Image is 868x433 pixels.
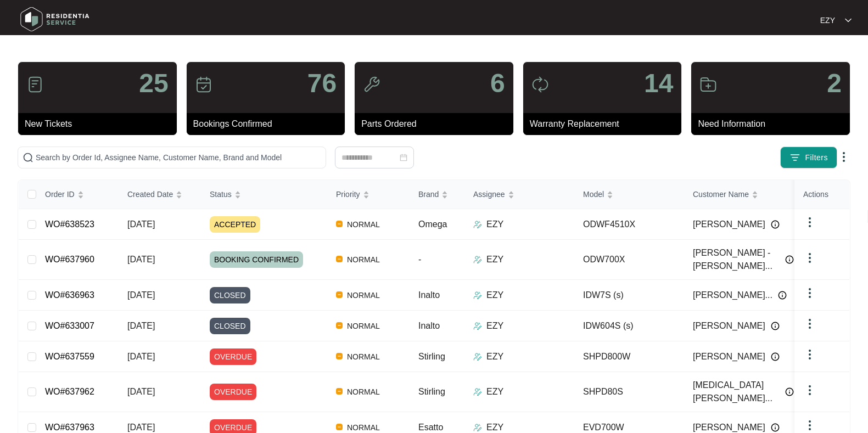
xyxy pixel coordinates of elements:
[418,321,440,330] span: Inalto
[23,152,33,163] img: search-icon
[343,385,384,398] span: NORMAL
[45,188,75,200] span: Order ID
[363,76,380,93] img: icon
[336,221,343,227] img: Vercel Logo
[418,255,421,264] span: -
[336,353,343,359] img: Vercel Logo
[820,15,835,26] p: EZY
[327,180,410,209] th: Priority
[210,384,256,400] span: OVERDUE
[16,3,93,36] img: residentia service logo
[785,387,794,396] img: Info icon
[693,246,780,273] span: [PERSON_NAME] - [PERSON_NAME]...
[418,387,445,396] span: Stirling
[127,290,155,300] span: [DATE]
[127,423,155,432] span: [DATE]
[803,384,816,397] img: dropdown arrow
[486,289,503,302] p: EZY
[771,322,780,330] img: Info icon
[127,255,155,264] span: [DATE]
[789,152,800,163] img: filter icon
[193,117,345,131] p: Bookings Confirmed
[361,117,513,131] p: Parts Ordered
[794,180,849,209] th: Actions
[45,220,94,229] a: WO#638523
[210,287,250,303] span: CLOSED
[693,289,772,302] span: [PERSON_NAME]...
[583,188,604,200] span: Model
[693,350,765,363] span: [PERSON_NAME]
[530,117,682,131] p: Warranty Replacement
[139,70,168,97] p: 25
[119,180,201,209] th: Created Date
[343,319,384,333] span: NORMAL
[693,319,765,333] span: [PERSON_NAME]
[473,220,482,229] img: Assigner Icon
[698,117,850,131] p: Need Information
[771,220,780,229] img: Info icon
[803,286,816,300] img: dropdown arrow
[778,291,787,300] img: Info icon
[127,352,155,361] span: [DATE]
[127,387,155,396] span: [DATE]
[210,318,250,334] span: CLOSED
[486,253,503,266] p: EZY
[343,218,384,231] span: NORMAL
[574,240,684,280] td: ODW700X
[473,322,482,330] img: Assigner Icon
[473,352,482,361] img: Assigner Icon
[418,423,443,432] span: Esatto
[486,218,503,231] p: EZY
[473,423,482,432] img: Assigner Icon
[45,255,94,264] a: WO#637960
[26,76,44,93] img: icon
[574,180,684,209] th: Model
[464,180,574,209] th: Assignee
[418,290,440,300] span: Inalto
[336,188,360,200] span: Priority
[845,18,852,23] img: dropdown arrow
[45,321,94,330] a: WO#633007
[201,180,327,209] th: Status
[195,76,212,93] img: icon
[336,388,343,395] img: Vercel Logo
[486,350,503,363] p: EZY
[473,291,482,300] img: Assigner Icon
[127,321,155,330] span: [DATE]
[210,216,260,233] span: ACCEPTED
[418,352,445,361] span: Stirling
[473,387,482,396] img: Assigner Icon
[574,372,684,412] td: SHPD80S
[45,290,94,300] a: WO#636963
[210,348,256,365] span: OVERDUE
[343,350,384,363] span: NORMAL
[127,188,173,200] span: Created Date
[574,209,684,240] td: ODWF4510X
[45,387,94,396] a: WO#637962
[803,317,816,330] img: dropdown arrow
[574,341,684,372] td: SHPD800W
[25,117,177,131] p: New Tickets
[36,151,321,164] input: Search by Order Id, Assignee Name, Customer Name, Brand and Model
[771,352,780,361] img: Info icon
[45,423,94,432] a: WO#637963
[699,76,717,93] img: icon
[490,70,505,97] p: 6
[473,188,505,200] span: Assignee
[785,255,794,264] img: Info icon
[574,311,684,341] td: IDW604S (s)
[693,379,780,405] span: [MEDICAL_DATA][PERSON_NAME]...
[45,352,94,361] a: WO#637559
[307,70,337,97] p: 76
[837,150,850,164] img: dropdown arrow
[343,289,384,302] span: NORMAL
[684,180,794,209] th: Customer Name
[127,220,155,229] span: [DATE]
[336,424,343,430] img: Vercel Logo
[644,70,673,97] p: 14
[803,251,816,265] img: dropdown arrow
[803,216,816,229] img: dropdown arrow
[418,220,447,229] span: Omega
[210,188,232,200] span: Status
[336,256,343,262] img: Vercel Logo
